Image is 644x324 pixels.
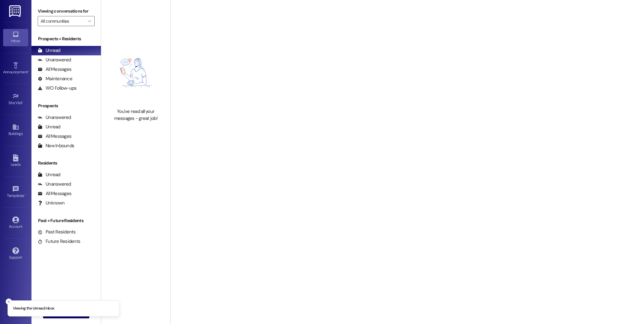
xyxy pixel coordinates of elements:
[38,85,76,92] div: WO Follow-ups
[3,184,28,201] a: Templates •
[38,229,76,235] div: Past Residents
[31,160,101,166] div: Residents
[28,69,29,73] span: •
[6,299,12,305] button: Close toast
[24,193,25,197] span: •
[41,16,85,26] input: All communities
[3,29,28,46] a: Inbox
[38,238,80,245] div: Future Residents
[38,181,71,187] div: Unanswered
[38,171,60,178] div: Unread
[3,153,28,170] a: Leads
[88,19,91,24] i: 
[38,75,72,82] div: Maintenance
[38,57,71,63] div: Unanswered
[3,215,28,232] a: Account
[31,36,101,42] div: Prospects + Residents
[3,91,28,108] a: Site Visit •
[38,190,71,197] div: All Messages
[108,40,164,105] img: empty-state
[38,142,74,149] div: New Inbounds
[38,124,60,130] div: Unread
[3,245,28,262] a: Support
[3,122,28,139] a: Buildings
[31,103,101,109] div: Prospects
[31,217,101,224] div: Past + Future Residents
[38,133,71,140] div: All Messages
[38,47,60,54] div: Unread
[38,200,64,206] div: Unknown
[38,6,95,16] label: Viewing conversations for
[108,108,164,122] div: You've read all your messages - great job!
[13,306,54,311] p: Viewing the Unread inbox
[38,66,71,73] div: All Messages
[9,5,22,17] img: ResiDesk Logo
[38,114,71,121] div: Unanswered
[23,100,24,104] span: •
